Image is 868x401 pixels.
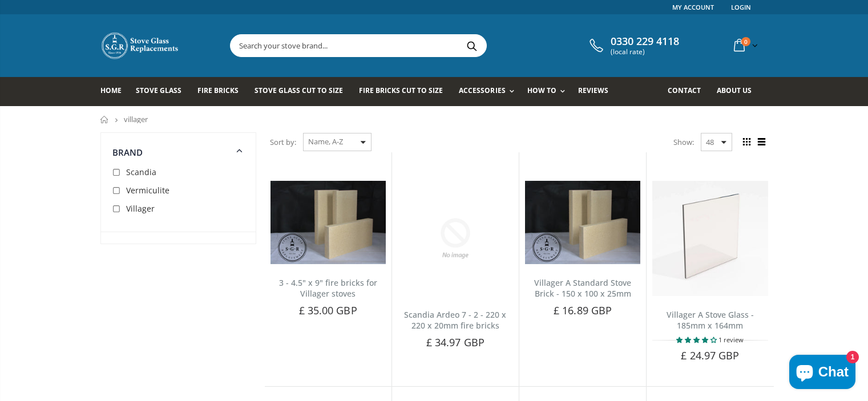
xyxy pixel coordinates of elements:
span: Contact [668,86,701,95]
a: How To [527,77,571,106]
a: Stove Glass [136,77,190,106]
inbox-online-store-chat: Shopify online store chat [786,355,859,392]
a: 3 - 4.5" x 9" fire bricks for Villager stoves [279,277,377,299]
a: Fire Bricks Cut To Size [359,77,451,106]
img: Villager A replacement stove glass [652,181,768,296]
a: Stove Glass Cut To Size [255,77,352,106]
span: 0 [741,37,750,46]
span: £ 16.89 GBP [554,303,612,317]
a: About us [717,77,760,106]
span: Accessories [459,86,505,95]
span: Brand [112,147,143,158]
span: £ 34.97 GBP [426,335,485,349]
a: Scandia Ardeo 7 - 2 - 220 x 220 x 20mm fire bricks [404,309,506,331]
span: 4.00 stars [676,335,718,344]
span: £ 35.00 GBP [299,303,357,317]
span: 1 review [718,335,744,344]
span: About us [717,86,752,95]
span: Reviews [578,86,608,95]
a: Reviews [578,77,617,106]
a: 0330 229 4118 (local rate) [587,35,679,56]
span: Stove Glass [136,86,181,95]
span: Sort by: [270,132,296,152]
span: Fire Bricks Cut To Size [359,86,443,95]
span: Stove Glass Cut To Size [255,86,343,95]
img: 3 - 4.5" x 9" fire bricks for Villager stoves [271,181,386,264]
span: Vermiculite [126,185,169,196]
input: Search your stove brand... [231,35,614,56]
span: Show: [673,133,694,151]
span: Villager [126,203,155,214]
a: Home [100,116,109,123]
button: Search [459,35,485,56]
span: Scandia [126,167,156,177]
img: Stove Glass Replacement [100,31,180,60]
span: How To [527,86,556,95]
span: Home [100,86,122,95]
span: £ 24.97 GBP [681,349,739,362]
a: Contact [668,77,709,106]
span: List view [756,136,768,148]
a: 0 [729,34,760,56]
a: Fire Bricks [197,77,247,106]
a: Villager A Standard Stove Brick - 150 x 100 x 25mm [534,277,631,299]
a: Home [100,77,130,106]
span: (local rate) [611,48,679,56]
a: Accessories [459,77,519,106]
span: Fire Bricks [197,86,239,95]
span: Grid view [741,136,753,148]
img: Villager A Standard Stove Brick [525,181,640,264]
span: villager [124,114,148,124]
a: Villager A Stove Glass - 185mm x 164mm [667,309,754,331]
span: 0330 229 4118 [611,35,679,48]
